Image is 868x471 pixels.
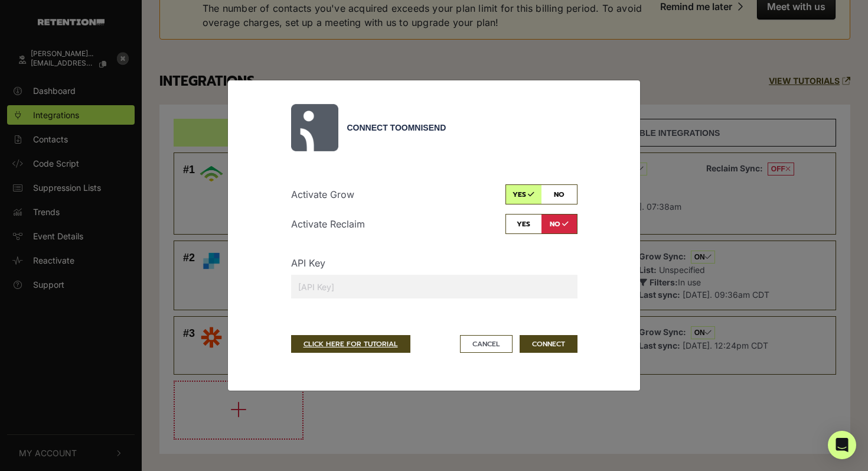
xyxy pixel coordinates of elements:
[291,217,365,231] p: Activate Reclaim
[291,104,338,151] img: Omnisend
[291,256,325,270] label: API Key
[291,275,577,298] input: [API Key]
[828,431,856,459] div: Open Intercom Messenger
[291,187,354,202] p: Activate Grow
[291,335,410,353] a: CLICK HERE FOR TUTORIAL
[402,123,446,132] span: Omnisend
[460,335,513,353] button: Cancel
[520,335,577,353] button: CONNECT
[347,122,577,134] div: Connect to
